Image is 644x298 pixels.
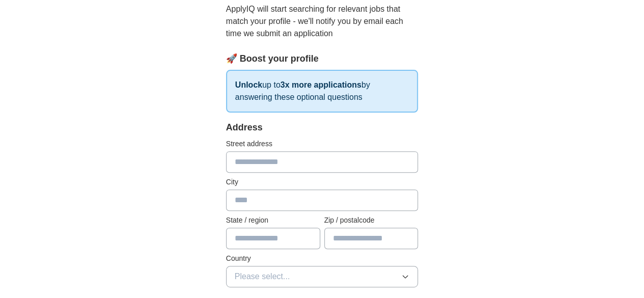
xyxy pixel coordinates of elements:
div: 🚀 Boost your profile [226,52,418,66]
p: up to by answering these optional questions [226,70,418,113]
label: City [226,177,418,187]
label: Country [226,253,418,264]
strong: Unlock [235,80,262,89]
button: Please select... [226,266,418,287]
p: ApplyIQ will start searching for relevant jobs that match your profile - we'll notify you by emai... [226,3,418,40]
label: State / region [226,215,320,226]
span: Please select... [235,270,290,283]
label: Zip / postalcode [324,215,418,226]
strong: 3x more applications [281,80,361,89]
div: Address [226,121,418,134]
label: Street address [226,139,418,149]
